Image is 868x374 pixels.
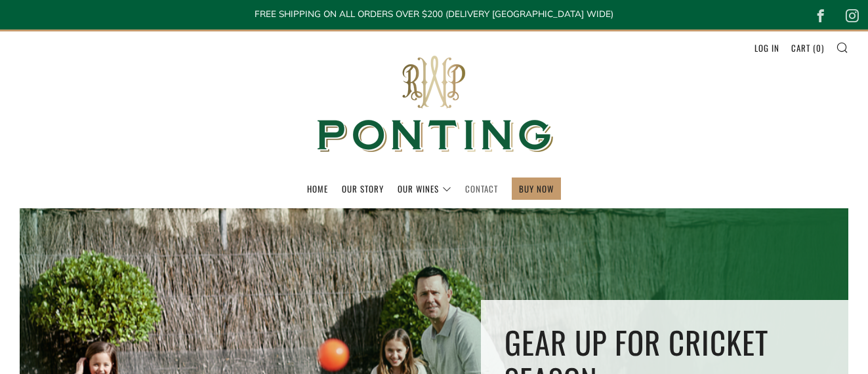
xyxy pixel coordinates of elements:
[465,178,498,199] a: Contact
[307,178,328,199] a: Home
[754,37,779,58] a: Log in
[398,178,451,199] a: Our Wines
[342,178,384,199] a: Our Story
[791,37,824,58] a: Cart (0)
[303,31,566,178] img: Ponting Wines
[519,178,554,199] a: BUY NOW
[816,41,821,54] span: 0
